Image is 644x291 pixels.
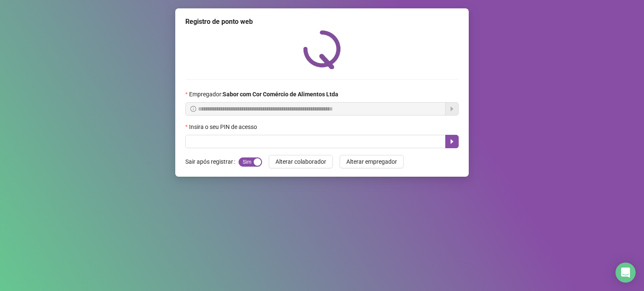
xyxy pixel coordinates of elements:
span: Alterar empregador [346,157,397,166]
span: Empregador : [189,90,338,99]
span: info-circle [190,106,196,112]
div: Open Intercom Messenger [615,263,636,283]
label: Sair após registrar [185,155,239,168]
label: Insira o seu PIN de acesso [185,122,262,131]
span: Alterar colaborador [275,157,326,166]
strong: Sabor com Cor Comércio de Alimentos Ltda [223,91,338,98]
button: Alterar empregador [340,155,404,168]
div: Registro de ponto web [185,17,459,27]
img: QRPoint [303,30,341,69]
button: Alterar colaborador [269,155,333,168]
span: caret-right [449,138,455,145]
